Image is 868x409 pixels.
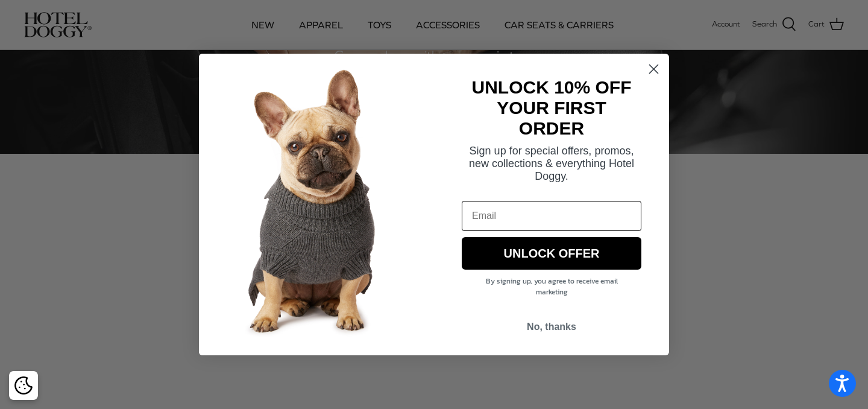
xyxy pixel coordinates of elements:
button: UNLOCK OFFER [462,237,641,270]
div: Cookie policy [9,371,38,400]
button: Cookie policy [13,375,34,396]
span: Sign up for special offers, promos, new collections & everything Hotel Doggy. [469,145,634,182]
img: 7cf315d2-500c-4d0a-a8b4-098d5756016d.jpeg [199,54,434,355]
strong: UNLOCK 10% OFF YOUR FIRST ORDER [471,77,631,138]
input: Email [462,201,641,231]
button: No, thanks [462,315,641,338]
img: Cookie policy [14,376,33,395]
button: Close dialog [643,59,664,80]
span: By signing up, you agree to receive email marketing [486,276,618,297]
